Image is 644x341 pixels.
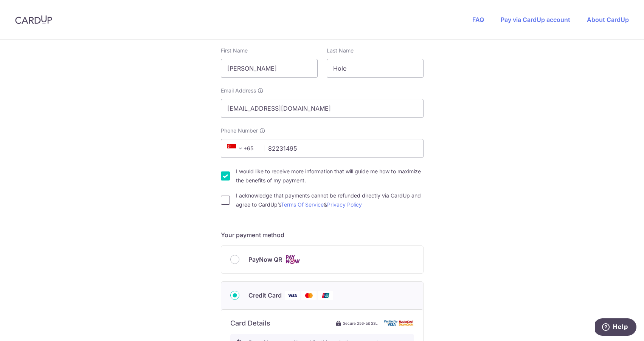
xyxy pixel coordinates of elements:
[587,16,629,23] a: About CardUp
[227,144,245,153] span: +65
[230,291,414,300] div: Credit Card Visa Mastercard Union Pay
[236,167,424,185] label: I would like to receive more information that will guide me how to maximize the benefits of my pa...
[501,16,570,23] a: Pay via CardUp account
[248,291,282,300] span: Credit Card
[327,59,424,78] input: Last name
[221,127,258,134] span: Phone Number
[327,47,354,54] label: Last Name
[15,15,52,24] img: CardUp
[221,47,248,54] label: First Name
[236,191,424,209] label: I acknowledge that payments cannot be refunded directly via CardUp and agree to CardUp’s &
[285,255,300,264] img: Cards logo
[230,255,414,264] div: PayNow QR Cards logo
[221,230,424,239] h5: Your payment method
[221,99,424,118] input: Email address
[230,319,270,328] h6: Card Details
[384,320,414,326] img: card secure
[595,318,636,337] iframe: Opens a widget where you can find more information
[248,255,282,264] span: PayNow QR
[281,201,324,208] a: Terms Of Service
[301,291,317,300] img: Mastercard
[318,291,333,300] img: Union Pay
[285,291,300,300] img: Visa
[472,16,484,23] a: FAQ
[343,320,378,326] span: Secure 256-bit SSL
[327,201,362,208] a: Privacy Policy
[225,144,259,153] span: +65
[221,59,318,78] input: First name
[221,87,256,94] span: Email Address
